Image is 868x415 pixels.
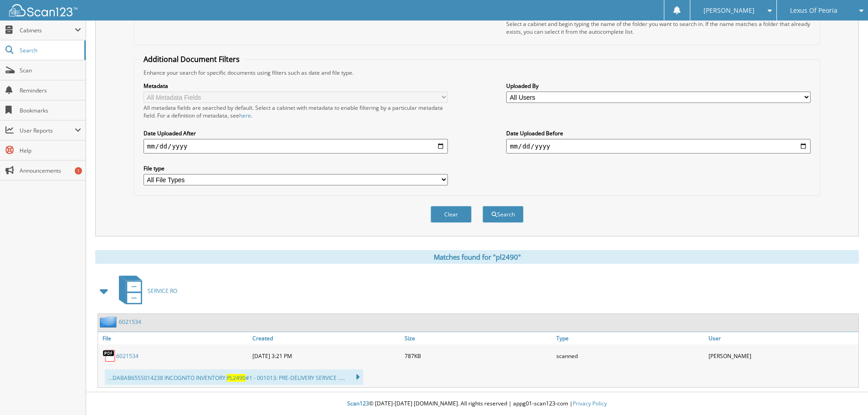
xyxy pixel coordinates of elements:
label: Uploaded By [506,82,811,90]
span: Reminders [20,87,81,94]
span: Scan123 [347,400,369,407]
a: 6021534 [116,352,139,360]
label: Date Uploaded After [144,129,448,137]
a: SERVICE RO [113,273,177,309]
span: Help [20,147,81,154]
span: Lexus Of Peoria [790,8,837,13]
label: Metadata [144,82,448,90]
a: 6021534 [119,318,141,326]
a: File [98,332,250,344]
a: Type [554,332,706,344]
img: scan123-logo-white.svg [9,4,77,16]
div: Enhance your search for specific documents using filters such as date and file type. [139,69,815,77]
input: end [506,139,811,154]
span: Search [20,46,80,54]
a: Privacy Policy [573,400,607,407]
label: Date Uploaded Before [506,129,811,137]
div: Matches found for "pl2490" [95,250,859,264]
div: 787KB [402,347,555,365]
span: Scan [20,67,81,74]
div: All metadata fields are searched by default. Select a cabinet with metadata to enable filtering b... [144,104,448,119]
span: [PERSON_NAME] [704,8,755,13]
img: PDF.png [103,349,116,363]
span: Announcements [20,167,81,174]
a: here [239,112,251,119]
div: 1 [75,167,82,174]
div: [DATE] 3:21 PM [250,347,402,365]
span: Cabinets [20,26,75,34]
span: Bookmarks [20,107,81,114]
div: Select a cabinet and begin typing the name of the folder you want to search in. If the name match... [506,20,811,36]
button: Clear [431,206,472,223]
legend: Additional Document Filters [139,54,244,64]
div: [PERSON_NAME] [706,347,858,365]
label: File type [144,164,448,172]
span: PL2490 [227,374,246,382]
img: folder2.png [100,316,119,328]
span: SERVICE RO [148,287,177,295]
div: © [DATE]-[DATE] [DOMAIN_NAME]. All rights reserved | appg01-scan123-com | [86,393,868,415]
a: User [706,332,858,344]
div: ...DABAB65SS014238 INCOGNITO INVENTORY: #1 - 001013: PRE-DELIVERY SERVICE ..... [105,369,363,385]
button: Search [483,206,524,223]
a: Size [402,332,555,344]
span: User Reports [20,127,75,134]
a: Created [250,332,402,344]
div: scanned [554,347,706,365]
input: start [144,139,448,154]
